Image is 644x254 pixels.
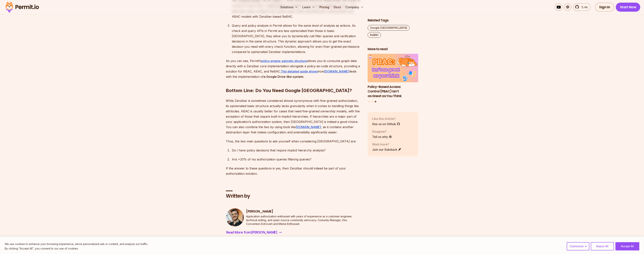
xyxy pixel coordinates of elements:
a: Tell us why [372,134,392,139]
button: Learn [301,3,316,11]
p: As you can see, Permit’s allows you to consume graph data directly with a Zanzibar core implement... [226,58,362,79]
button: Company [344,3,365,11]
button: Accept All [615,242,639,250]
h2: More to read [368,47,418,51]
img: Daniel Bass [226,208,244,226]
h3: Policy-Based Access Control (PBAC) Isn’t as Great as You Think [368,84,418,98]
a: policy engine-agnostic structure [261,59,307,63]
a: Join our Substack [372,147,401,152]
p: Application authorization enthusiast with years of experience as a customer engineer, technical w... [246,215,362,226]
button: Go to slide 2 [372,101,373,102]
h2: Written by [226,193,362,200]
a: ReBAC [368,32,381,38]
a: Sign In [595,3,614,12]
a: 5.4k [573,3,590,11]
h3: [PERSON_NAME] [246,209,362,214]
p: If the answer to these questions is yes, then Zanzibar should indeed be part of your authorizatio... [226,166,362,176]
li: 3 of 3 [368,54,418,98]
button: Solutions [279,3,299,11]
a: Google [GEOGRAPHIC_DATA] [368,25,410,31]
img: Policy-Based Access Control (PBAC) Isn’t as Great as You Think [368,54,418,82]
a: Star us on Github [372,122,400,126]
div: Do I have policy decisions that require implicit hierarchy analysis? [232,148,362,153]
h2: Related Tags [368,18,418,23]
span: Read More from [PERSON_NAME] [226,230,277,235]
a: Policy-Based Access Control (PBAC) Isn’t as Great as You ThinkPolicy-Based Access Control (PBAC) ... [368,54,418,98]
button: Go to slide 3 [375,101,376,102]
span: 5.4k [579,5,588,9]
button: Reject All [591,242,614,250]
a: Pricing [318,3,331,11]
a: Read More from[PERSON_NAME] [226,229,282,235]
p: Thus, the two main questions to ask yourself when considering [GEOGRAPHIC_DATA] are: [226,139,362,144]
h2: Bottom Line: Do You Need Google [GEOGRAPHIC_DATA]? [226,73,362,94]
p: Want more? [372,142,401,146]
a: [DOMAIN_NAME] [296,125,321,129]
p: By clicking "Accept All", you consent to our use of cookies. [5,246,148,251]
p: We use cookies to enhance your browsing experience, serve personalized ads or content, and analyz... [5,242,148,246]
button: Go to slide 1 [368,101,370,102]
p: Disagree? [372,129,392,134]
a: Start Now [616,3,640,12]
strong: a Google Drive-like system [264,75,303,79]
a: [DOMAIN_NAME] [324,70,349,73]
a: This detailed guide shows [281,70,318,73]
img: Permit logo [4,1,41,14]
p: While Zanzibar is sometimes considered almost synonymous with fine-grained authorization, its opi... [226,98,362,135]
div: Query and policy analysis in Permit allows for the same level of analysis as actions. As check an... [232,23,362,54]
a: Docs [332,3,342,11]
div: Posts [368,54,418,103]
p: Like this Article? [372,116,400,121]
div: Are >20% of my authorization queries filtering queries? [232,157,362,162]
button: Customize [567,242,589,250]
